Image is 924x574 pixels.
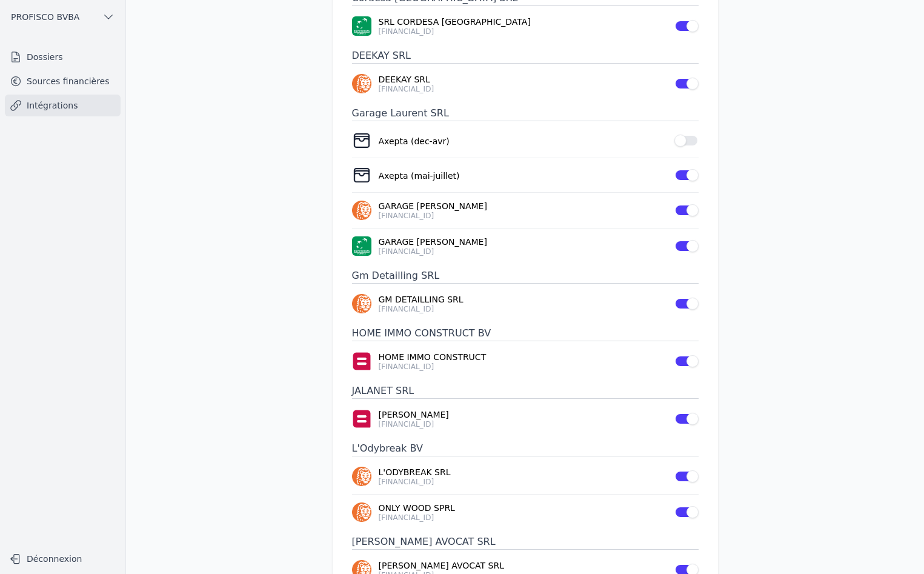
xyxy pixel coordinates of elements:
[352,384,699,399] h3: JALANET SRL
[379,236,667,248] a: GARAGE [PERSON_NAME]
[379,304,667,314] p: [FINANCIAL_ID]
[352,236,371,256] img: BNP_BE_BUSINESS_GEBABEBB.png
[352,48,699,64] h3: DEEKAY SRL
[379,170,667,182] a: Axepta (mai-juillet)
[379,502,667,514] a: ONLY WOOD SPRL
[352,502,371,522] img: ing.png
[5,70,121,92] a: Sources financières
[379,351,667,363] a: HOME IMMO CONSTRUCT
[379,559,667,572] a: [PERSON_NAME] AVOCAT SRL
[5,549,121,569] button: Déconnexion
[352,269,699,284] h3: Gm Detailling SRL
[379,84,667,94] p: [FINANCIAL_ID]
[352,201,371,220] img: ing.png
[352,106,699,121] h3: Garage Laurent SRL
[379,477,667,487] p: [FINANCIAL_ID]
[379,16,667,28] a: SRL CORDESA [GEOGRAPHIC_DATA]
[5,46,121,68] a: Dossiers
[379,293,667,305] a: GM DETAILLING SRL
[379,247,667,256] p: [FINANCIAL_ID]
[379,409,667,421] a: [PERSON_NAME]
[379,200,667,212] a: GARAGE [PERSON_NAME]
[352,467,371,486] img: ing.png
[352,294,371,313] img: ing.png
[352,441,699,456] h3: L'Odybreak BV
[352,326,699,341] h3: HOME IMMO CONSTRUCT BV
[11,11,79,23] span: PROFISCO BVBA
[379,27,667,36] p: [FINANCIAL_ID]
[5,7,121,27] button: PROFISCO BVBA
[379,513,667,522] p: [FINANCIAL_ID]
[352,74,371,93] img: ing.png
[379,211,667,221] p: [FINANCIAL_ID]
[352,409,371,429] img: belfius-1.png
[379,466,667,478] a: L'ODYBREAK SRL
[379,362,667,372] p: [FINANCIAL_ID]
[5,95,121,116] a: Intégrations
[379,73,667,85] a: DEEKAY SRL
[379,135,667,147] a: Axepta (dec-avr)
[352,535,699,550] h3: [PERSON_NAME] AVOCAT SRL
[352,165,371,185] img: CleanShot-202025-05-26-20at-2016.10.27-402x.png
[352,16,371,36] img: BNP_BE_BUSINESS_GEBABEBB.png
[379,419,667,429] p: [FINANCIAL_ID]
[352,131,371,150] img: CleanShot-202025-05-26-20at-2016.10.27-402x.png
[352,352,371,371] img: belfius.png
